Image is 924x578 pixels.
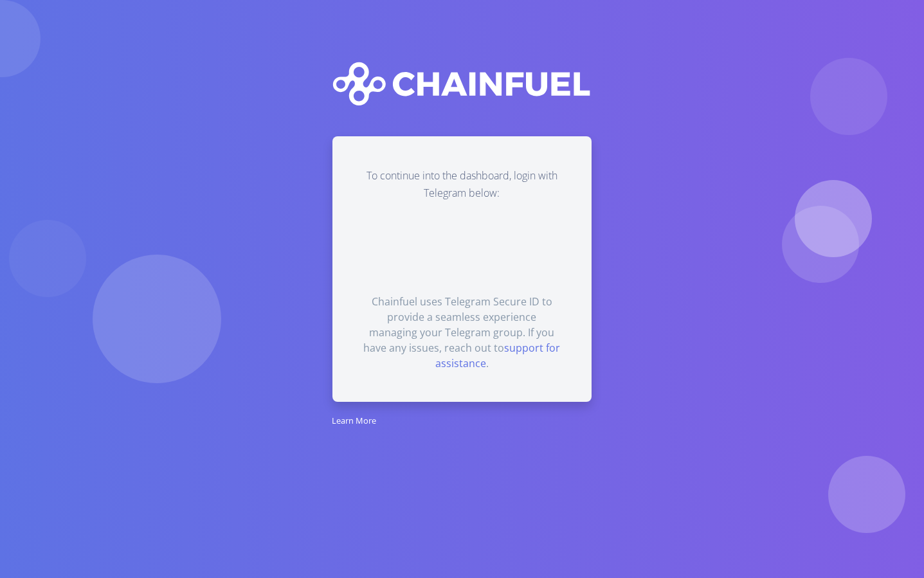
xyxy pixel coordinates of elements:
small: Learn More [332,415,376,426]
p: To continue into the dashboard, login with Telegram below: [363,167,561,202]
a: Learn More [332,413,376,427]
a: support for assistance [435,341,561,370]
img: logo-full-white.svg [332,62,592,105]
div: Chainfuel uses Telegram Secure ID to provide a seamless experience managing your Telegram group. ... [363,294,561,371]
